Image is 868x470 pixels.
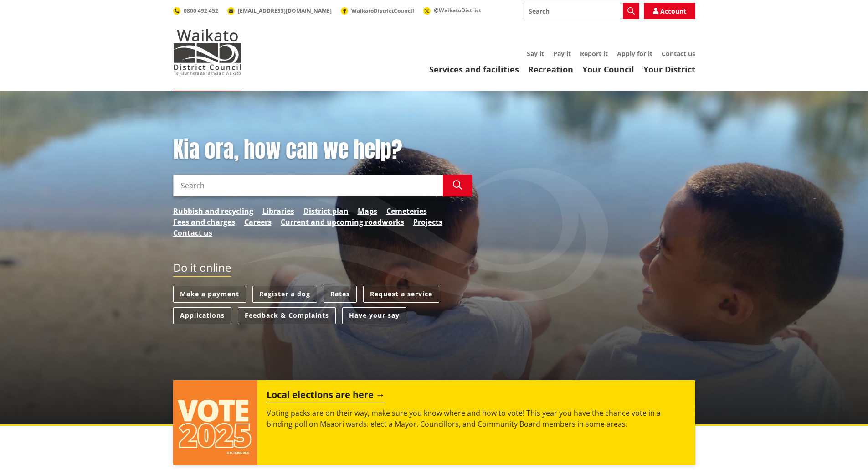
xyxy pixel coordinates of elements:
[173,29,241,75] img: Waikato District Council - Te Kaunihera aa Takiwaa o Waikato
[429,64,519,75] a: Services and facilities
[267,389,385,403] h2: Local elections are here
[173,307,231,324] a: Applications
[582,64,634,75] a: Your Council
[303,206,349,217] a: District plan
[351,7,414,15] span: WaikatoDistrictCouncil
[184,7,218,15] span: 0800 492 452
[527,49,544,58] a: Say it
[173,217,235,227] a: Fees and charges
[238,7,332,15] span: [EMAIL_ADDRESS][DOMAIN_NAME]
[363,286,439,303] a: Request a service
[244,217,272,227] a: Careers
[358,206,377,217] a: Maps
[173,286,246,303] a: Make a payment
[617,49,652,58] a: Apply for it
[528,64,573,75] a: Recreation
[413,217,442,227] a: Projects
[324,286,357,303] a: Rates
[553,49,571,58] a: Pay it
[173,7,218,15] a: 0800 492 452
[252,286,317,303] a: Register a dog
[341,7,414,15] a: WaikatoDistrictCouncil
[267,408,686,429] p: Voting packs are on their way, make sure you know where and how to vote! This year you have the c...
[262,206,294,217] a: Libraries
[434,6,481,14] span: @WaikatoDistrict
[523,3,639,19] input: Search input
[662,49,695,58] a: Contact us
[173,380,695,465] a: Local elections are here Voting packs are on their way, make sure you know where and how to vote!...
[342,307,406,324] a: Have your say
[173,206,253,217] a: Rubbish and recycling
[643,64,695,75] a: Your District
[173,261,231,277] h2: Do it online
[173,175,443,196] input: Search input
[281,217,404,227] a: Current and upcoming roadworks
[173,380,258,465] img: Vote 2025
[644,3,695,19] a: Account
[238,307,336,324] a: Feedback & Complaints
[173,137,472,163] h1: Kia ora, how can we help?
[580,49,608,58] a: Report it
[386,206,427,217] a: Cemeteries
[423,6,481,14] a: @WaikatoDistrict
[227,7,332,15] a: [EMAIL_ADDRESS][DOMAIN_NAME]
[173,227,212,238] a: Contact us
